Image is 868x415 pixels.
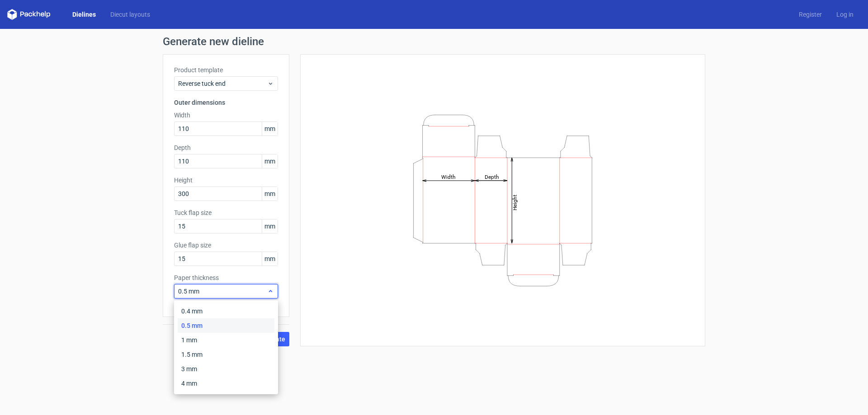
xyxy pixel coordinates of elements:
[262,122,278,135] span: mm
[512,194,518,210] tspan: Height
[262,252,278,266] span: mm
[262,154,278,168] span: mm
[262,187,278,201] span: mm
[163,36,705,47] h1: Generate new dieline
[174,176,278,185] label: Height
[174,111,278,120] label: Width
[178,347,274,362] div: 1.5 mm
[174,98,278,107] h3: Outer dimensions
[178,79,267,88] span: Reverse tuck end
[441,173,456,180] tspan: Width
[178,362,274,376] div: 3 mm
[178,376,274,391] div: 4 mm
[174,143,278,152] label: Depth
[103,10,157,19] a: Diecut layouts
[178,318,274,333] div: 0.5 mm
[178,304,274,318] div: 0.4 mm
[178,287,267,296] span: 0.5 mm
[792,10,829,19] a: Register
[178,333,274,347] div: 1 mm
[65,10,103,19] a: Dielines
[829,10,861,19] a: Log in
[174,273,278,282] label: Paper thickness
[174,65,278,75] label: Product template
[485,173,499,180] tspan: Depth
[174,241,278,250] label: Glue flap size
[262,219,278,233] span: mm
[174,208,278,217] label: Tuck flap size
